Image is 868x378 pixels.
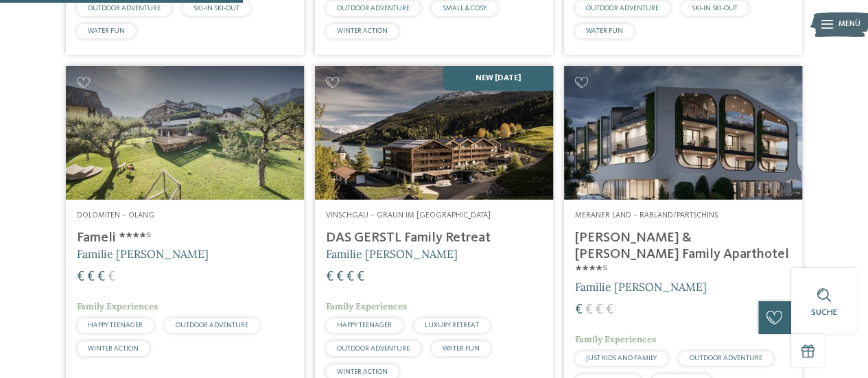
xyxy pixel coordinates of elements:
[586,5,659,12] span: OUTDOOR ADVENTURE
[575,303,583,317] span: €
[97,270,105,284] span: €
[77,270,84,284] span: €
[77,247,209,261] span: Familie [PERSON_NAME]
[326,270,333,284] span: €
[575,230,791,279] h4: [PERSON_NAME] & [PERSON_NAME] Family Aparthotel ****ˢ
[443,345,480,352] span: WATER FUN
[326,211,491,220] span: Vinschgau – Graun im [GEOGRAPHIC_DATA]
[425,322,479,329] span: LUXURY RETREAT
[337,322,392,329] span: HAPPY TEENAGER
[315,66,553,200] img: Familienhotels gesucht? Hier findet ihr die besten!
[326,230,542,246] h4: DAS GERSTL Family Retreat
[564,66,802,200] img: Familienhotels gesucht? Hier findet ihr die besten!
[337,345,410,352] span: OUTDOOR ADVENTURE
[337,5,410,12] span: OUTDOOR ADVENTURE
[336,270,344,284] span: €
[357,270,364,284] span: €
[88,345,139,352] span: WINTER ACTION
[811,308,837,317] span: Suche
[585,303,593,317] span: €
[443,5,486,12] span: SMALL & COSY
[326,300,407,312] span: Family Experiences
[575,333,656,345] span: Family Experiences
[193,5,239,12] span: SKI-IN SKI-OUT
[108,270,115,284] span: €
[88,5,161,12] span: OUTDOOR ADVENTURE
[596,303,603,317] span: €
[88,322,143,329] span: HAPPY TEENAGER
[326,247,458,261] span: Familie [PERSON_NAME]
[66,66,304,200] img: Familienhotels gesucht? Hier findet ihr die besten!
[692,5,738,12] span: SKI-IN SKI-OUT
[77,300,158,312] span: Family Experiences
[575,211,718,220] span: Meraner Land – Rabland/Partschins
[176,322,248,329] span: OUTDOOR ADVENTURE
[586,27,623,34] span: WATER FUN
[88,27,125,34] span: WATER FUN
[337,27,388,34] span: WINTER ACTION
[77,211,154,220] span: Dolomiten – Olang
[606,303,613,317] span: €
[586,355,657,362] span: JUST KIDS AND FAMILY
[690,355,762,362] span: OUTDOOR ADVENTURE
[337,368,388,375] span: WINTER ACTION
[87,270,95,284] span: €
[347,270,354,284] span: €
[575,280,707,294] span: Familie [PERSON_NAME]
